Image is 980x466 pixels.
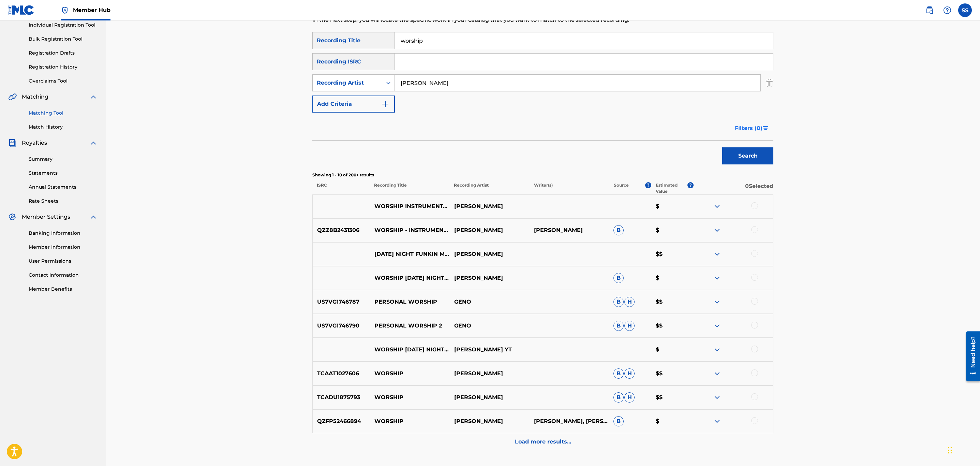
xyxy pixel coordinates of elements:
[614,182,629,194] p: Source
[613,321,624,331] span: B
[449,322,529,330] p: GENO
[449,369,529,378] p: [PERSON_NAME]
[713,369,721,378] img: expand
[624,321,635,331] span: H
[29,123,98,131] a: Match History
[370,274,450,282] p: WORSHIP [DATE] NIGHT FUNKIN MID FIGHT MASSES OST
[312,172,773,178] p: Showing 1 - 10 of 200+ results
[370,298,450,306] p: PERSONAL WORSHIP
[713,417,721,425] img: expand
[651,298,694,306] p: $$
[29,49,98,57] a: Registration Drafts
[313,226,370,234] p: QZZ8B2431306
[651,250,694,258] p: $$
[29,258,98,265] a: User Permissions
[313,369,370,378] p: TCAAT1027606
[29,21,98,29] a: Individual Registration Tool
[713,346,721,354] img: expand
[449,393,529,402] p: [PERSON_NAME]
[624,368,635,379] span: H
[651,393,694,402] p: $$
[651,417,694,425] p: $
[713,393,721,402] img: expand
[8,93,17,101] img: Matching
[89,93,98,101] img: expand
[958,3,972,17] div: User Menu
[8,5,34,15] img: MLC Logo
[687,182,694,188] span: ?
[940,3,954,17] div: Help
[313,417,370,425] p: QZFP52466894
[613,392,624,403] span: B
[961,329,980,383] iframe: Resource Center
[651,369,694,378] p: $$
[713,226,721,234] img: expand
[651,274,694,282] p: $
[735,124,762,132] span: Filters ( 0 )
[763,126,769,130] img: filter
[529,226,609,234] p: [PERSON_NAME]
[370,182,449,194] p: Recording Title
[449,226,529,234] p: [PERSON_NAME]
[449,417,529,425] p: [PERSON_NAME]
[370,417,450,425] p: WORSHIP
[29,156,98,163] a: Summary
[313,322,370,330] p: US7VG1746790
[449,202,529,210] p: [PERSON_NAME]
[651,202,694,210] p: $
[923,3,936,17] a: Public Search
[313,393,370,402] p: TCADU1875793
[8,139,16,147] img: Royalties
[370,226,450,234] p: WORSHIP - INSTRUMENTAL
[8,213,16,221] img: Member Settings
[694,182,773,194] p: 0 Selected
[656,182,687,194] p: Estimated Value
[651,346,694,354] p: $
[381,100,389,108] img: 9d2ae6d4665cec9f34b9.svg
[29,286,98,293] a: Member Benefits
[529,182,609,194] p: Writer(s)
[645,182,651,188] span: ?
[29,230,98,237] a: Banking Information
[370,346,450,354] p: WORSHIP [DATE] NIGHT FUNKIN MID FIGHT MASSES OST
[515,438,571,446] p: Load more results...
[370,393,450,402] p: WORSHIP
[946,433,980,466] iframe: Chat Widget
[312,32,773,168] form: Search Form
[29,170,98,177] a: Statements
[613,416,624,426] span: B
[613,225,624,235] span: B
[766,74,773,91] img: Delete Criterion
[449,298,529,306] p: GENO
[22,213,70,221] span: Member Settings
[312,96,395,113] button: Add Criteria
[613,273,624,283] span: B
[943,6,951,14] img: help
[370,322,450,330] p: PERSONAL WORSHIP 2
[22,93,48,101] span: Matching
[89,139,98,147] img: expand
[312,182,370,194] p: ISRC
[370,202,450,210] p: WORSHIP INSTRUMENTAL
[29,184,98,191] a: Annual Statements
[925,6,934,14] img: search
[29,198,98,205] a: Rate Sheets
[713,250,721,258] img: expand
[22,139,47,147] span: Royalties
[529,417,609,425] p: [PERSON_NAME], [PERSON_NAME]
[713,298,721,306] img: expand
[722,147,773,164] button: Search
[713,322,721,330] img: expand
[651,226,694,234] p: $
[73,6,110,14] span: Member Hub
[713,202,721,210] img: expand
[29,272,98,279] a: Contact Information
[731,120,773,137] button: Filters (0)
[29,244,98,251] a: Member Information
[89,213,98,221] img: expand
[370,369,450,378] p: WORSHIP
[948,440,952,461] div: Drag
